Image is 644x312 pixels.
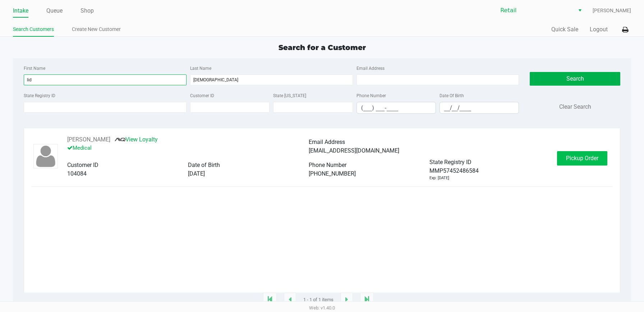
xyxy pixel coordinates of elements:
kendo-maskedtextbox: Format: MM/DD/YYYY [440,102,519,114]
span: 104084 [67,170,87,177]
app-submit-button: Move to last page [360,293,374,307]
app-submit-button: Previous [284,293,296,307]
label: Phone Number [356,92,386,99]
input: Format: MM/DD/YYYY [440,102,519,113]
a: Shop [80,6,94,16]
span: [PERSON_NAME] [593,7,631,14]
input: Format: (999) 999-9999 [357,102,436,113]
span: Date of Birth [188,162,220,168]
label: First Name [24,65,45,72]
label: Email Address [356,65,385,72]
span: [DATE] [188,170,205,177]
button: Quick Sale [551,25,578,34]
span: State Registry ID [429,159,471,166]
span: 1 - 1 of 1 items [303,296,333,303]
span: Email Address [309,139,345,145]
span: [EMAIL_ADDRESS][DOMAIN_NAME] [309,147,399,154]
p: Medical [67,144,309,152]
div: Exp: [DATE] [429,175,449,181]
app-submit-button: Next [341,293,353,307]
label: State Registry ID [24,92,55,99]
span: Retail [500,6,570,15]
span: Customer ID [67,162,98,168]
span: Phone Number [309,162,346,168]
label: Date Of Birth [440,92,464,99]
a: View Loyalty [115,136,158,143]
button: Clear Search [559,103,591,111]
button: Logout [590,25,608,34]
a: Search Customers [13,25,54,34]
label: Customer ID [190,92,214,99]
a: Queue [46,6,63,16]
span: Web: v1.40.0 [309,305,335,311]
button: Pickup Order [557,151,607,166]
a: Create New Customer [72,25,121,34]
span: Search for a Customer [279,43,366,52]
button: Search [530,72,620,86]
button: See customer info [67,135,110,144]
app-submit-button: Move to first page [263,293,277,307]
a: Intake [13,6,28,16]
span: [PHONE_NUMBER] [309,170,356,177]
label: Last Name [190,65,211,72]
kendo-maskedtextbox: Format: (999) 999-9999 [356,102,436,114]
span: MMP57452486584 [429,167,479,175]
button: Select [575,4,585,17]
label: State [US_STATE] [273,92,306,99]
span: Pickup Order [566,155,598,162]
